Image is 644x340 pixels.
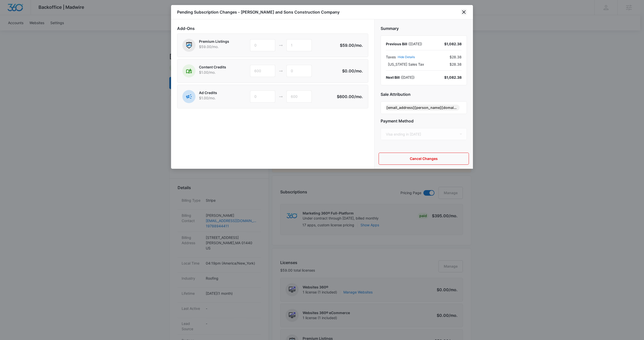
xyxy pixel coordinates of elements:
span: Next Bill [386,75,400,79]
button: Cancel Changes [379,153,469,165]
h2: Summary [381,25,467,31]
h1: Pending Subscription Changes - [PERSON_NAME] and Sons Construction Company [177,9,340,15]
img: tab_keywords_by_traffic_grey.svg [50,29,54,33]
p: Content Credits [199,64,226,70]
p: $0.00 [339,68,363,74]
div: ( [DATE] ) [386,75,415,80]
div: Keywords by Traffic [56,30,85,33]
span: /mo. [354,94,363,99]
p: Ad Credits [199,90,217,95]
div: Domain: [DOMAIN_NAME] [13,13,55,17]
button: Hide Details [398,56,415,59]
span: $28.38 [450,62,462,67]
p: $59.00 /mo. [199,44,229,49]
img: logo_orange.svg [8,8,12,12]
p: $59.00 [339,42,363,48]
img: website_grey.svg [8,13,12,17]
span: [US_STATE] Sales Tax [388,62,424,67]
span: Previous Bill [386,42,407,46]
h2: Sale Attribution [381,91,467,97]
button: close [461,9,467,15]
h2: Add-Ons [177,25,368,31]
span: /mo. [354,43,363,48]
h2: Payment Method [381,118,467,124]
p: Premium Listings [199,39,229,44]
p: $600.00 [337,94,363,100]
div: $1,082.38 [444,75,462,80]
div: v 4.0.25 [14,8,25,12]
div: Domain Overview [19,30,45,33]
div: ( [DATE] ) [386,41,422,47]
span: Taxes [386,54,396,60]
img: tab_domain_overview_orange.svg [14,29,18,33]
div: $1,082.38 [444,41,462,47]
span: $28.38 [450,54,462,60]
p: $1.00 /mo. [199,70,226,75]
span: /mo. [354,68,363,73]
p: $1.00 /mo. [199,95,217,101]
